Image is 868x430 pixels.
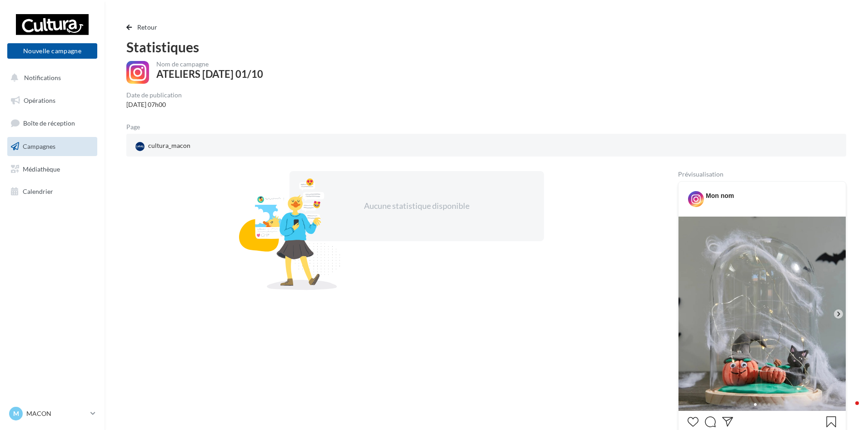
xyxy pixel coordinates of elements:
[137,23,158,31] span: Retour
[156,61,263,67] div: Nom de campagne
[126,40,846,54] div: Statistiques
[706,191,734,200] div: Mon nom
[24,96,55,104] span: Opérations
[23,165,60,172] span: Médiathèque
[5,68,95,87] button: Notifications
[134,139,369,153] a: cultura_macon
[5,137,99,156] a: Campagnes
[126,22,161,33] button: Retour
[5,182,99,201] a: Calendrier
[7,405,97,422] a: M MACON
[156,69,263,79] div: ATELIERS [DATE] 01/10
[23,119,75,127] span: Boîte de réception
[126,124,147,130] div: Page
[126,100,182,109] div: [DATE] 07h00
[688,416,698,427] svg: J’aime
[5,113,99,133] a: Boîte de réception
[23,142,55,150] span: Campagnes
[705,416,716,427] svg: Commenter
[13,409,19,418] span: M
[134,139,192,153] div: cultura_macon
[722,416,733,427] svg: Partager la publication
[24,74,61,81] span: Notifications
[826,416,837,427] svg: Enregistrer
[837,399,859,421] iframe: Intercom live chat
[678,171,846,177] div: Prévisualisation
[5,160,99,179] a: Médiathèque
[23,187,53,195] span: Calendrier
[26,409,87,418] p: MACON
[126,92,182,98] div: Date de publication
[319,200,515,212] div: Aucune statistique disponible
[5,91,99,110] a: Opérations
[7,43,97,59] button: Nouvelle campagne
